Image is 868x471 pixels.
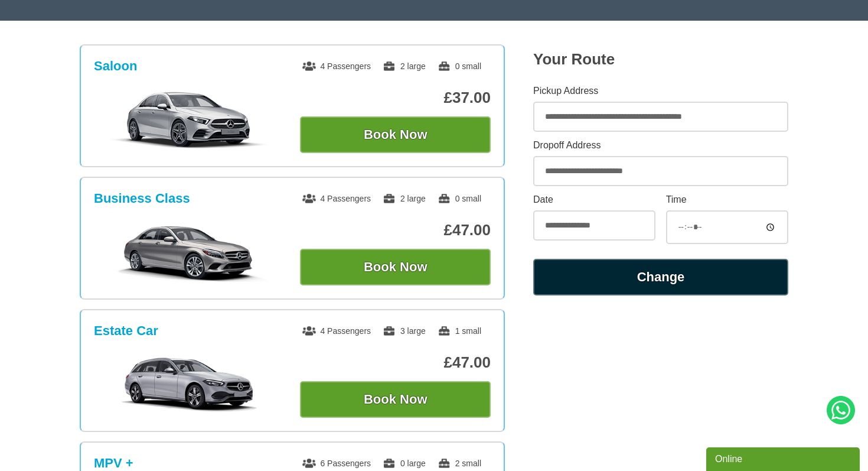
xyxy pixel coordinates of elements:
[94,191,190,206] h3: Business Class
[533,259,788,295] button: Change
[666,195,788,204] label: Time
[533,50,788,69] h2: Your Route
[383,61,426,71] span: 2 large
[302,459,371,468] span: 6 Passengers
[300,89,491,107] p: £37.00
[706,445,862,471] iframe: chat widget
[94,59,137,74] h3: Saloon
[438,61,481,71] span: 0 small
[300,116,491,153] button: Book Now
[383,326,426,336] span: 3 large
[438,194,481,203] span: 0 small
[533,86,788,96] label: Pickup Address
[300,381,491,418] button: Book Now
[438,459,481,468] span: 2 small
[302,194,371,203] span: 4 Passengers
[438,326,481,336] span: 1 small
[302,326,371,336] span: 4 Passengers
[300,221,491,239] p: £47.00
[300,353,491,372] p: £47.00
[383,459,426,468] span: 0 large
[300,249,491,285] button: Book Now
[100,223,278,282] img: Business Class
[100,355,278,414] img: Estate Car
[302,61,371,71] span: 4 Passengers
[94,323,158,339] h3: Estate Car
[100,90,278,150] img: Saloon
[533,195,655,204] label: Date
[533,141,788,150] label: Dropoff Address
[94,456,133,471] h3: MPV +
[383,194,426,203] span: 2 large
